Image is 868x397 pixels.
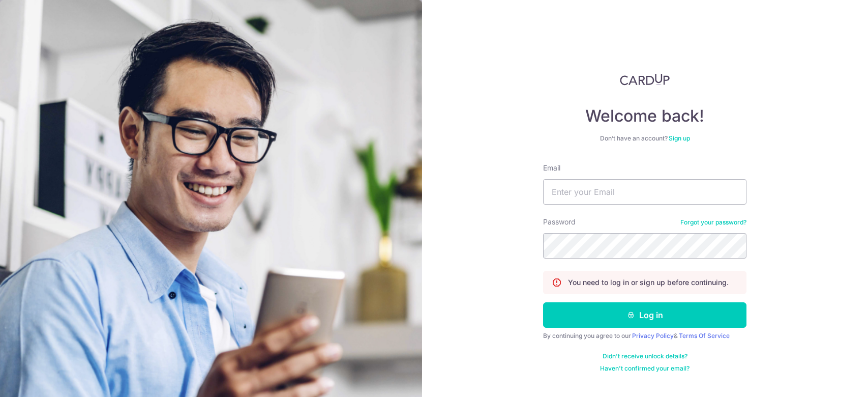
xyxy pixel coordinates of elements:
a: Haven't confirmed your email? [600,364,690,373]
div: By continuing you agree to our & [543,332,746,340]
label: Password [543,217,576,227]
div: Don’t have an account? [543,134,746,143]
a: Privacy Policy [632,332,674,339]
p: You need to log in or sign up before continuing. [568,277,729,288]
input: Enter your Email [543,179,746,205]
a: Forgot your password? [680,218,746,226]
h4: Welcome back! [543,106,746,126]
a: Didn't receive unlock details? [603,352,687,360]
label: Email [543,163,560,173]
button: Log in [543,302,746,328]
a: Sign up [669,134,690,142]
a: Terms Of Service [679,332,730,339]
img: CardUp Logo [620,73,670,86]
